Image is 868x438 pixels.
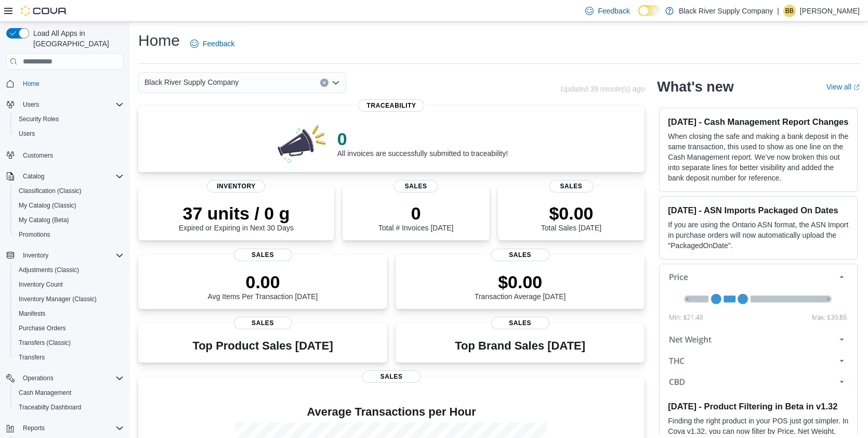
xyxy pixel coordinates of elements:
span: Inventory [19,249,124,262]
span: Dark Mode [638,16,639,17]
span: Reports [19,422,124,434]
button: Customers [2,147,128,162]
span: Manifests [19,310,45,318]
span: Customers [23,151,53,160]
span: Transfers [19,353,45,362]
a: View allExternal link [826,83,860,91]
span: BB [785,5,794,17]
span: My Catalog (Beta) [19,216,69,224]
span: Inventory Count [15,278,124,291]
a: My Catalog (Classic) [15,199,81,212]
span: Home [23,80,40,88]
span: Security Roles [15,113,124,125]
button: Traceabilty Dashboard [10,400,128,415]
div: Total Sales [DATE] [541,203,601,232]
a: Customers [19,149,57,162]
p: Updated 39 minute(s) ago [560,85,645,93]
button: Cash Management [10,385,128,400]
button: Users [2,97,128,112]
span: Feedback [598,6,629,16]
button: Users [19,98,43,111]
span: Sales [491,249,549,261]
span: Promotions [19,230,50,239]
span: Users [19,130,35,138]
span: Home [19,77,124,90]
span: Sales [362,370,420,383]
button: Operations [2,371,128,385]
button: Purchase Orders [10,321,128,336]
a: Classification (Classic) [15,185,86,197]
button: Classification (Classic) [10,184,128,198]
span: Traceability [359,99,425,112]
div: Transaction Average [DATE] [475,272,566,301]
button: Inventory Count [10,277,128,292]
button: Catalog [2,169,128,184]
p: 0 [337,128,508,149]
span: Inventory Count [19,280,63,289]
span: Adjustments (Classic) [15,264,124,276]
span: Adjustments (Classic) [19,266,79,274]
a: Feedback [581,1,634,21]
button: Transfers [10,350,128,365]
svg: External link [853,84,860,91]
button: Reports [2,421,128,435]
button: Catalog [19,170,48,183]
span: Inventory Manager (Classic) [15,293,124,305]
p: | [777,5,779,17]
span: Black River Supply Company [144,76,239,88]
span: Inventory [23,251,48,260]
p: Black River Supply Company [679,5,773,17]
div: Brandon Blount [783,5,796,17]
div: Avg Items Per Transaction [DATE] [208,272,318,301]
h1: Home [138,30,180,51]
a: Adjustments (Classic) [15,264,83,276]
p: If you are using the Ontario ASN format, the ASN Import in purchase orders will now automatically... [668,220,849,251]
span: Security Roles [19,115,59,123]
span: Customers [19,148,124,161]
h3: [DATE] - Product Filtering in Beta in v1.32 [668,401,849,411]
a: Feedback [186,33,239,54]
a: Transfers [15,351,49,364]
span: Reports [23,424,45,432]
button: My Catalog (Beta) [10,213,128,227]
span: Classification (Classic) [19,187,82,195]
span: Transfers (Classic) [15,337,124,349]
p: $0.00 [475,272,566,292]
span: Feedback [203,38,234,49]
a: Transfers (Classic) [15,337,75,349]
a: Inventory Manager (Classic) [15,293,101,305]
button: Manifests [10,306,128,321]
p: [PERSON_NAME] [800,5,860,17]
input: Dark Mode [638,5,660,16]
p: 37 units / 0 g [179,203,294,224]
a: Home [19,78,44,90]
a: Purchase Orders [15,322,70,334]
span: Users [23,100,39,109]
button: Inventory [2,248,128,263]
img: Cova [21,6,68,16]
span: Load All Apps in [GEOGRAPHIC_DATA] [29,28,124,49]
h3: Top Brand Sales [DATE] [455,340,585,352]
span: Traceabilty Dashboard [15,401,124,414]
button: Reports [19,422,49,434]
h3: [DATE] - ASN Imports Packaged On Dates [668,205,849,215]
h4: Average Transactions per Hour [147,406,636,418]
span: Sales [234,249,292,261]
a: Promotions [15,228,55,241]
span: Sales [549,180,594,192]
p: 0.00 [208,272,318,292]
span: Purchase Orders [15,322,124,334]
button: Home [2,76,128,91]
button: Promotions [10,227,128,242]
button: Transfers (Classic) [10,336,128,350]
button: Operations [19,372,58,384]
img: 0 [275,122,329,164]
span: Sales [491,317,549,329]
span: Transfers [15,351,124,364]
a: Manifests [15,307,49,320]
p: When closing the safe and making a bank deposit in the same transaction, this used to show as one... [668,131,849,183]
button: Inventory [19,249,52,262]
button: Clear input [320,79,328,87]
button: Open list of options [332,79,340,87]
a: Traceabilty Dashboard [15,401,85,414]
